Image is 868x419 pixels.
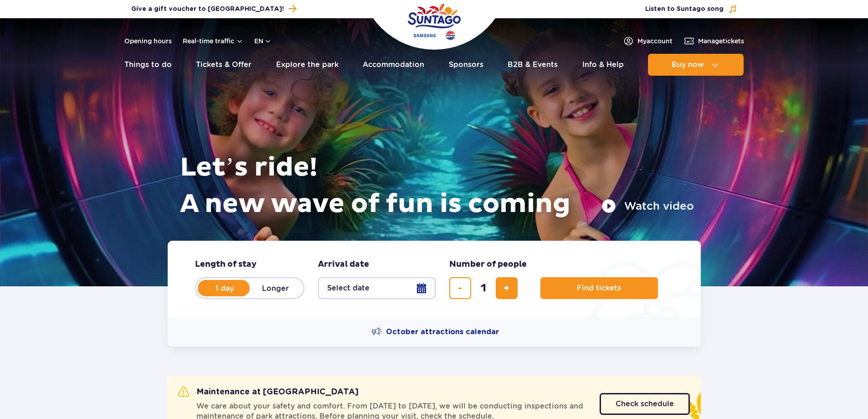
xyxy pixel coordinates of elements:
[698,36,744,46] span: Manage tickets
[582,54,624,76] a: Info & Help
[577,284,621,292] span: Find tickets
[254,36,272,46] button: en
[496,277,518,299] button: add ticket
[683,36,744,47] a: Managetickets
[124,36,172,46] a: Opening hours
[449,259,527,270] span: Number of people
[473,277,494,299] input: number of tickets
[601,199,694,213] button: Watch video
[637,36,673,46] span: My account
[449,277,471,299] button: remove ticket
[672,61,704,69] span: Buy now
[386,327,499,337] span: October attractions calendar
[449,54,483,76] a: Sponsors
[180,150,694,222] h1: Let’s ride! A new wave of fun is coming
[363,54,424,76] a: Accommodation
[318,259,369,270] span: Arrival date
[183,37,243,45] button: Real-time traffic
[168,241,701,317] form: Planning your visit to Park of Poland
[178,387,359,398] h2: Maintenance at [GEOGRAPHIC_DATA]
[371,326,499,337] a: October attractions calendar
[124,54,172,76] a: Things to do
[318,277,436,299] button: Select date
[195,259,257,270] span: Length of stay
[131,5,284,14] span: Give a gift voucher to [GEOGRAPHIC_DATA]!
[276,54,339,76] a: Explore the park
[616,400,674,408] span: Check schedule
[131,3,296,15] a: Give a gift voucher to [GEOGRAPHIC_DATA]!
[648,54,744,76] button: Buy now
[508,54,558,76] a: B2B & Events
[199,279,251,298] label: 1 day
[600,393,690,415] a: Check schedule
[645,5,737,14] button: Listen to Suntago song
[250,279,302,298] label: Longer
[196,54,252,76] a: Tickets & Offer
[540,277,658,299] button: Find tickets
[645,5,724,14] span: Listen to Suntago song
[623,36,673,47] a: Myaccount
